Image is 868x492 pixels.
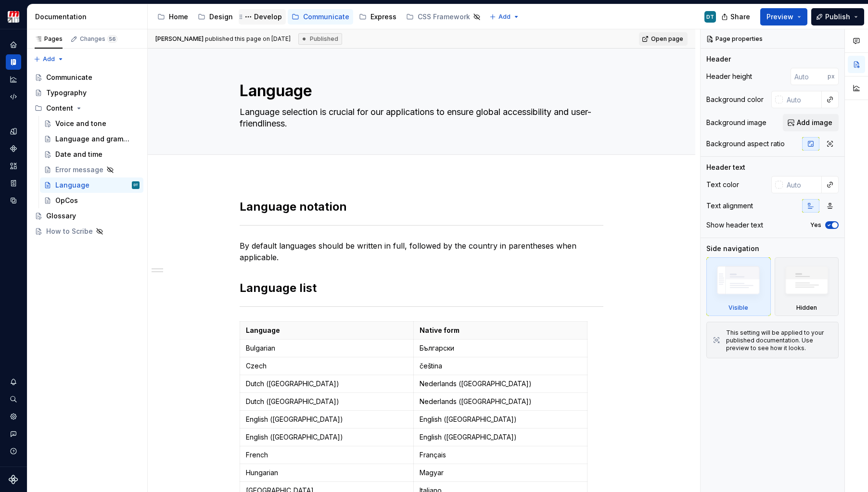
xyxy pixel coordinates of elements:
span: published this page on [DATE] [155,35,291,43]
p: By default languages should be written in full, followed by the country in parentheses when appli... [240,240,603,263]
a: Error message [40,162,143,177]
div: Header [706,54,731,64]
div: Home [169,12,188,22]
textarea: Language [238,79,601,102]
div: Page tree [153,7,485,26]
p: English ([GEOGRAPHIC_DATA]) [246,432,408,442]
a: Glossary [31,208,143,224]
div: Header height [706,72,752,81]
span: Open page [651,35,683,43]
p: Magyar [420,468,581,478]
div: Hidden [796,304,817,312]
div: Side navigation [706,244,759,253]
p: Français [420,450,581,460]
img: e95d57dd-783c-4905-b3fc-0c5af85c8823.png [8,11,19,23]
button: Add [486,10,523,24]
a: How to Scribe [31,224,143,239]
div: Page tree [31,70,143,239]
a: Storybook stories [6,176,21,191]
a: Design [194,9,237,25]
div: Communicate [46,73,92,82]
div: Background aspect ratio [706,139,785,149]
a: OpCos [40,193,143,208]
p: Nederlands ([GEOGRAPHIC_DATA]) [420,397,581,406]
p: Native form [420,326,581,335]
div: Assets [6,158,21,174]
a: Communicate [288,9,353,25]
p: French [246,450,408,460]
button: Preview [760,8,807,25]
a: Typography [31,85,143,101]
a: Analytics [6,72,21,87]
div: Develop [254,12,282,22]
a: Open page [639,32,688,46]
div: Voice and tone [55,119,106,128]
button: Share [716,8,756,25]
p: Nederlands ([GEOGRAPHIC_DATA]) [420,379,581,389]
div: Visible [706,257,771,316]
span: [PERSON_NAME] [155,35,204,42]
div: OpCos [55,196,78,205]
div: Content [31,101,143,116]
div: Language and grammar [55,134,135,144]
p: English ([GEOGRAPHIC_DATA]) [420,415,581,424]
p: Hungarian [246,468,408,478]
div: Design [209,12,233,22]
p: Language [246,326,408,335]
a: Home [6,37,21,52]
span: Add image [797,118,832,127]
div: Published [298,33,342,45]
button: Notifications [6,374,21,390]
a: Communicate [31,70,143,85]
button: Add image [783,114,839,131]
div: CSS Framework [418,12,470,22]
p: Dutch ([GEOGRAPHIC_DATA]) [246,397,408,406]
div: Changes [80,35,117,43]
div: Content [46,103,73,113]
a: Supernova Logo [9,475,18,484]
div: Documentation [35,12,143,22]
button: Contact support [6,426,21,442]
p: English ([GEOGRAPHIC_DATA]) [246,415,408,424]
span: Add [498,13,511,21]
a: Home [153,9,192,25]
a: Data sources [6,193,21,208]
a: Develop [239,9,286,25]
a: Design tokens [6,124,21,139]
div: Background image [706,118,766,127]
input: Auto [783,91,822,108]
textarea: Language selection is crucial for our applications to ensure global accessibility and user-friend... [238,104,601,131]
button: Add [31,52,67,66]
div: Pages [35,35,63,43]
a: Express [355,9,400,25]
div: Show header text [706,220,763,230]
div: Header text [706,163,745,172]
div: Text color [706,180,739,189]
div: DT [706,13,714,21]
span: Publish [825,12,850,22]
p: px [828,73,835,80]
div: How to Scribe [46,227,93,236]
a: Documentation [6,54,21,70]
a: Voice and tone [40,116,143,131]
p: English ([GEOGRAPHIC_DATA]) [420,432,581,442]
a: Date and time [40,147,143,162]
div: Date and time [55,150,102,159]
div: Settings [6,409,21,424]
div: Glossary [46,211,76,221]
a: Components [6,141,21,156]
input: Auto [783,176,822,193]
a: Code automation [6,89,21,104]
span: Add [43,55,55,63]
div: Background color [706,95,764,104]
div: Communicate [303,12,349,22]
div: Visible [728,304,748,312]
